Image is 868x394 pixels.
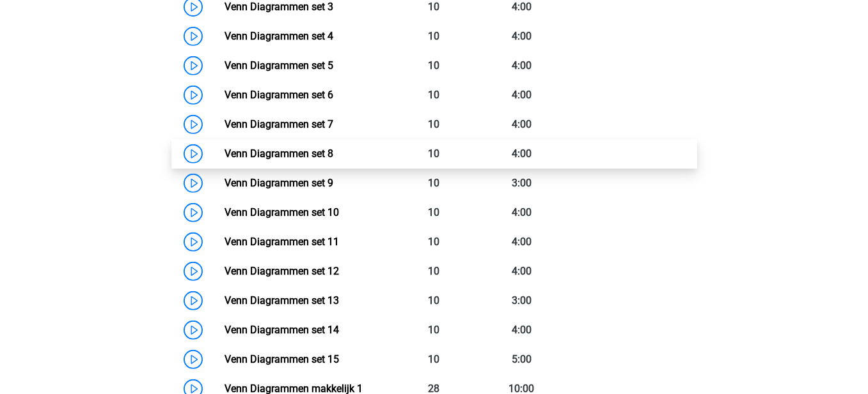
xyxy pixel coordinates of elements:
a: Venn Diagrammen set 3 [225,1,333,13]
a: Venn Diagrammen set 14 [225,324,339,336]
a: Venn Diagrammen set 8 [225,148,333,160]
a: Venn Diagrammen set 5 [225,59,333,72]
a: Venn Diagrammen set 7 [225,118,333,130]
a: Venn Diagrammen set 12 [225,265,339,277]
a: Venn Diagrammen set 9 [225,177,333,189]
a: Venn Diagrammen set 11 [225,236,339,248]
a: Venn Diagrammen set 13 [225,294,339,307]
a: Venn Diagrammen set 10 [225,206,339,218]
a: Venn Diagrammen set 4 [225,30,333,42]
a: Venn Diagrammen set 6 [225,89,333,101]
a: Venn Diagrammen set 15 [225,353,339,365]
